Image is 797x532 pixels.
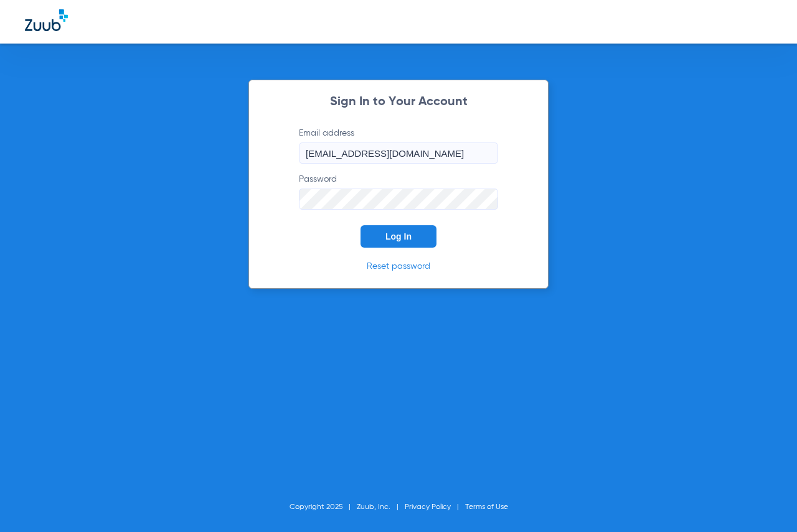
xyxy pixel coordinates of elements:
[735,472,797,532] iframe: Chat Widget
[357,501,405,513] li: Zuub, Inc.
[299,189,498,210] input: Password
[280,96,517,108] h2: Sign In to Your Account
[385,231,412,241] span: Log In
[299,127,498,164] label: Email address
[25,9,68,31] img: Zuub Logo
[299,142,498,164] input: Email address
[290,501,357,513] li: Copyright 2025
[361,225,436,248] button: Log In
[405,503,451,511] a: Privacy Policy
[465,503,508,511] a: Terms of Use
[367,262,430,271] a: Reset password
[299,173,498,210] label: Password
